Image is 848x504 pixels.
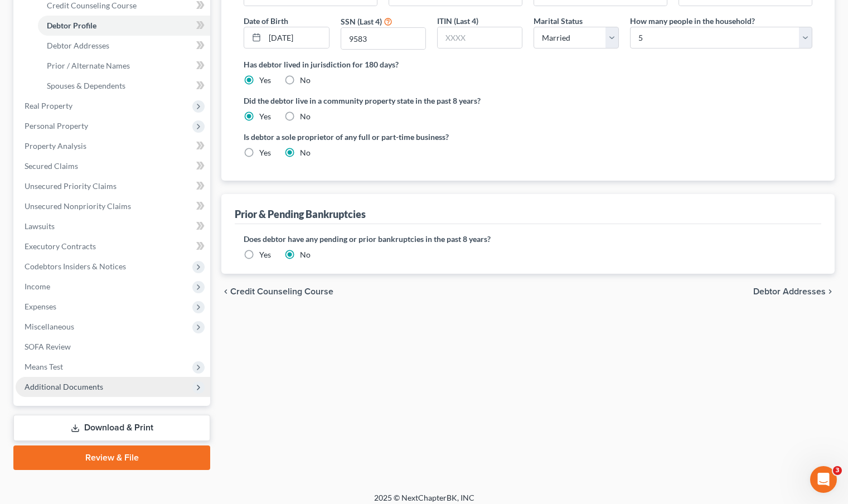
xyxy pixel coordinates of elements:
a: Property Analysis [16,136,210,156]
label: How many people in the household? [630,15,755,27]
label: Yes [259,111,271,122]
a: Spouses & Dependents [38,76,210,96]
span: Debtor Addresses [753,287,826,296]
label: Yes [259,249,271,260]
span: Credit Counseling Course [47,1,137,10]
span: Debtor Addresses [47,41,109,50]
button: Debtor Addresses chevron_right [753,287,835,296]
a: Executory Contracts [16,236,210,256]
label: No [300,111,311,122]
label: ITIN (Last 4) [437,15,478,27]
input: XXXX [341,28,425,49]
span: Expenses [25,302,56,311]
label: SSN (Last 4) [341,16,382,27]
span: Debtor Profile [47,21,96,30]
input: XXXX [438,27,522,49]
label: Has debtor lived in jurisdiction for 180 days? [244,59,812,70]
a: Lawsuits [16,216,210,236]
span: Secured Claims [25,161,78,171]
span: Means Test [25,362,63,371]
a: Secured Claims [16,156,210,176]
span: Spouses & Dependents [47,81,125,90]
a: Debtor Addresses [38,36,210,56]
input: MM/DD/YYYY [265,27,328,49]
span: Prior / Alternate Names [47,61,130,70]
a: Prior / Alternate Names [38,56,210,76]
a: Unsecured Nonpriority Claims [16,196,210,216]
span: Unsecured Nonpriority Claims [25,201,131,211]
span: Income [25,282,50,291]
span: Property Analysis [25,141,86,151]
span: Codebtors Insiders & Notices [25,261,126,271]
iframe: Intercom live chat [810,466,837,493]
span: 3 [833,466,842,475]
i: chevron_left [221,287,230,296]
span: Executory Contracts [25,241,96,251]
span: Personal Property [25,121,88,130]
label: No [300,249,311,260]
a: Download & Print [13,415,210,441]
div: Prior & Pending Bankruptcies [235,207,366,221]
label: Does debtor have any pending or prior bankruptcies in the past 8 years? [244,233,812,245]
label: Date of Birth [244,15,288,27]
label: Marital Status [534,15,583,27]
span: SOFA Review [25,342,71,351]
label: No [300,75,311,86]
span: Unsecured Priority Claims [25,181,117,191]
label: Is debtor a sole proprietor of any full or part-time business? [244,131,522,143]
label: No [300,147,311,158]
label: Yes [259,75,271,86]
span: Credit Counseling Course [230,287,333,296]
a: SOFA Review [16,337,210,357]
span: Lawsuits [25,221,55,231]
a: Debtor Profile [38,16,210,36]
span: Real Property [25,101,72,110]
span: Miscellaneous [25,322,74,331]
i: chevron_right [826,287,835,296]
button: chevron_left Credit Counseling Course [221,287,333,296]
a: Review & File [13,445,210,470]
label: Yes [259,147,271,158]
span: Additional Documents [25,382,103,391]
a: Unsecured Priority Claims [16,176,210,196]
label: Did the debtor live in a community property state in the past 8 years? [244,95,812,106]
